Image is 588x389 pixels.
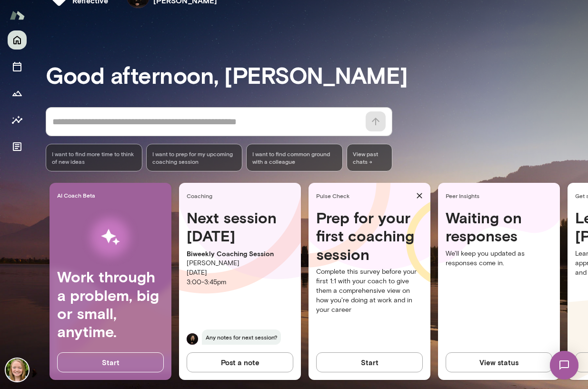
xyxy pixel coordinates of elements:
span: I want to prep for my upcoming coaching session [152,150,237,165]
p: 3:00 - 3:45pm [187,278,293,287]
button: Start [316,352,423,372]
button: Insights [8,110,27,130]
span: I want to find more time to think of new ideas [52,150,136,165]
button: Post a note [187,352,293,372]
button: Growth Plan [8,84,27,103]
img: Carmela [187,333,198,345]
h4: Prep for your first coaching session [316,209,423,263]
p: We'll keep you updated as responses come in. [446,249,552,268]
button: Home [8,30,27,50]
img: Mento [10,6,25,24]
button: View status [446,352,552,372]
p: [DATE] [187,268,293,278]
span: Any notes for next session? [202,329,281,345]
div: I want to find common ground with a colleague [246,144,343,171]
h4: Next session [DATE] [187,209,293,245]
div: I want to prep for my upcoming coaching session [146,144,243,171]
img: Syd Abrams [6,359,29,381]
button: Documents [8,137,27,156]
span: View past chats -> [347,144,392,171]
div: I want to find more time to think of new ideas [46,144,142,171]
p: [PERSON_NAME] [187,259,293,268]
h4: Waiting on responses [446,209,552,245]
h3: Good afternoon, [PERSON_NAME] [46,61,588,88]
span: I want to find common ground with a colleague [252,150,337,165]
button: Sessions [8,57,27,76]
span: Peer Insights [446,192,556,199]
p: Biweekly Coaching Session [187,249,293,259]
span: Pulse Check [316,192,412,199]
p: Complete this survey before your first 1:1 with your coach to give them a comprehensive view on h... [316,267,423,315]
span: AI Coach Beta [57,191,168,199]
span: Coaching [187,192,297,199]
img: AI Workflows [68,207,153,268]
button: Start [57,352,164,372]
h4: Work through a problem, big or small, anytime. [57,268,164,341]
